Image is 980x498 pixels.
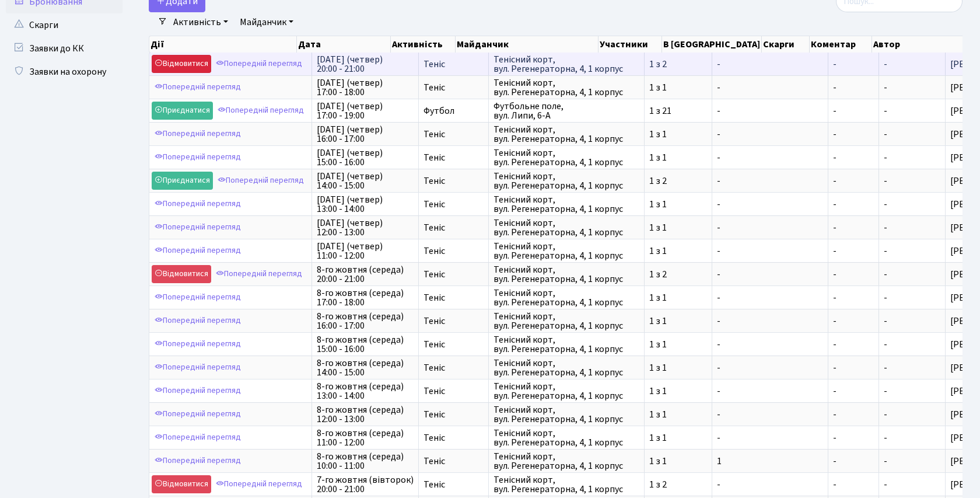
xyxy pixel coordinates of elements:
span: - [884,175,887,187]
span: - [833,176,874,186]
span: - [833,223,874,232]
span: 1 з 2 [649,270,707,279]
span: Теніс [423,200,484,209]
a: Відмовитися [152,265,211,283]
span: 8-го жовтня (середа) 12:00 - 13:00 [317,405,414,424]
a: Приєднатися [152,172,213,190]
span: 8-го жовтня (середа) 17:00 - 18:00 [317,288,414,307]
span: - [833,316,874,326]
span: 1 з 21 [649,106,707,116]
span: - [833,293,874,302]
span: Теніс [423,316,484,326]
span: Теніс [423,223,484,232]
span: - [884,198,887,211]
span: - [884,478,887,491]
span: [DATE] (четвер) 20:00 - 21:00 [317,55,414,74]
span: - [717,340,823,349]
a: Заявки на охорону [6,60,123,83]
span: - [833,83,874,92]
th: Активність [391,36,456,53]
span: - [833,246,874,256]
span: 1 з 2 [649,480,707,489]
a: Попередній перегляд [215,102,307,120]
span: Теніс [423,176,484,186]
a: Попередній перегляд [152,218,244,236]
span: [DATE] (четвер) 15:00 - 16:00 [317,148,414,167]
span: 1 з 1 [649,386,707,396]
span: Теніс [423,153,484,162]
span: - [833,270,874,279]
span: Тенісний корт, вул. Регенераторна, 4, 1 корпус [494,382,639,401]
span: - [884,81,887,94]
span: 1 з 1 [649,410,707,419]
span: - [884,385,887,398]
span: - [884,338,887,351]
span: 1 з 2 [649,60,707,69]
span: 8-го жовтня (середа) 16:00 - 17:00 [317,312,414,330]
span: Тенісний корт, вул. Регенераторна, 4, 1 корпус [494,288,639,307]
span: 1 з 1 [649,83,707,92]
span: - [833,153,874,162]
span: - [833,480,874,489]
span: [DATE] (четвер) 16:00 - 17:00 [317,125,414,144]
span: 8-го жовтня (середа) 10:00 - 11:00 [317,452,414,471]
span: - [884,361,887,374]
a: Попередній перегляд [152,452,244,470]
a: Попередній перегляд [152,288,244,307]
span: - [717,176,823,186]
span: - [717,246,823,256]
span: Тенісний корт, вул. Регенераторна, 4, 1 корпус [494,265,639,284]
span: Тенісний корт, вул. Регенераторна, 4, 1 корпус [494,335,639,354]
a: Попередній перегляд [213,55,305,73]
span: - [717,386,823,396]
span: Тенісний корт, вул. Регенераторна, 4, 1 корпус [494,405,639,424]
a: Попередній перегляд [152,242,244,260]
span: Тенісний корт, вул. Регенераторна, 4, 1 корпус [494,125,639,144]
span: 1 з 1 [649,433,707,443]
span: Футбол [423,106,484,116]
span: - [884,315,887,328]
span: - [833,106,874,116]
span: - [717,410,823,419]
th: Дії [149,36,297,53]
span: 1 з 1 [649,153,707,162]
span: Теніс [423,130,484,139]
span: Теніс [423,457,484,466]
span: 8-го жовтня (середа) 14:00 - 15:00 [317,358,414,377]
a: Попередній перегляд [152,335,244,353]
a: Попередній перегляд [152,358,244,377]
span: - [884,151,887,164]
span: Футбольне поле, вул. Липи, 6-А [494,102,639,120]
a: Попередній перегляд [152,382,244,400]
a: Попередній перегляд [215,172,307,190]
a: Попередній перегляд [152,405,244,423]
span: - [717,153,823,162]
span: 1 з 1 [649,316,707,326]
span: 8-го жовтня (середа) 13:00 - 14:00 [317,382,414,401]
span: - [884,221,887,234]
span: Тенісний корт, вул. Регенераторна, 4, 1 корпус [494,148,639,167]
span: [DATE] (четвер) 11:00 - 12:00 [317,242,414,260]
span: - [717,223,823,232]
span: - [884,58,887,71]
span: Теніс [423,83,484,92]
span: Тенісний корт, вул. Регенераторна, 4, 1 корпус [494,452,639,471]
span: - [884,291,887,304]
a: Заявки до КК [6,37,123,60]
a: Попередній перегляд [213,475,305,493]
span: [DATE] (четвер) 14:00 - 15:00 [317,172,414,190]
span: - [884,128,887,141]
span: Теніс [423,246,484,256]
span: 1 [717,457,823,466]
th: Коментар [810,36,872,53]
span: 8-го жовтня (середа) 20:00 - 21:00 [317,265,414,284]
span: - [833,386,874,396]
span: - [884,245,887,257]
span: Теніс [423,363,484,372]
span: Теніс [423,480,484,489]
span: - [884,105,887,117]
span: - [717,316,823,326]
span: - [884,408,887,421]
span: - [717,480,823,489]
span: 1 з 1 [649,200,707,209]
